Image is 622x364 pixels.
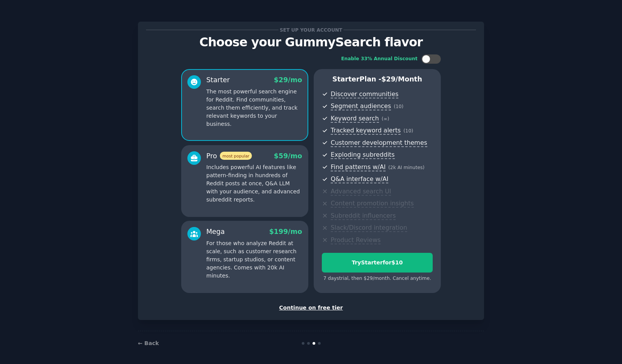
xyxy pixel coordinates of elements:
[206,163,302,204] p: Includes powerful AI features like pattern-finding in hundreds of Reddit posts at once, Q&A LLM w...
[331,175,388,183] span: Q&A interface w/AI
[322,74,433,84] p: Starter Plan -
[206,151,252,161] div: Pro
[331,102,391,110] span: Segment audiences
[331,139,427,147] span: Customer development themes
[220,152,252,160] span: most popular
[331,236,381,244] span: Product Reviews
[269,228,302,235] span: $ 199 /mo
[394,104,403,109] span: ( 10 )
[206,75,230,85] div: Starter
[274,152,302,160] span: $ 59 /mo
[382,116,389,122] span: ( ∞ )
[206,239,302,280] p: For those who analyze Reddit at scale, such as customer research firms, startup studios, or conte...
[331,224,407,232] span: Slack/Discord integration
[331,200,414,208] span: Content promotion insights
[331,163,386,171] span: Find patterns w/AI
[322,259,432,267] div: Try Starter for $10
[388,165,425,170] span: ( 2k AI minutes )
[322,275,433,282] div: 7 days trial, then $ 29 /month . Cancel anytime.
[206,227,225,237] div: Mega
[331,127,401,135] span: Tracked keyword alerts
[381,75,422,83] span: $ 29 /month
[341,56,418,63] div: Enable 33% Annual Discount
[331,188,391,196] span: Advanced search UI
[331,90,398,98] span: Discover communities
[206,88,302,128] p: The most powerful search engine for Reddit. Find communities, search them efficiently, and track ...
[403,128,413,134] span: ( 10 )
[279,26,344,34] span: Set up your account
[331,212,396,220] span: Subreddit influencers
[331,151,394,159] span: Exploding subreddits
[138,340,159,346] a: ← Back
[146,304,476,312] div: Continue on free tier
[146,36,476,49] p: Choose your GummySearch flavor
[331,115,379,123] span: Keyword search
[322,253,433,273] button: TryStarterfor$10
[274,76,302,84] span: $ 29 /mo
